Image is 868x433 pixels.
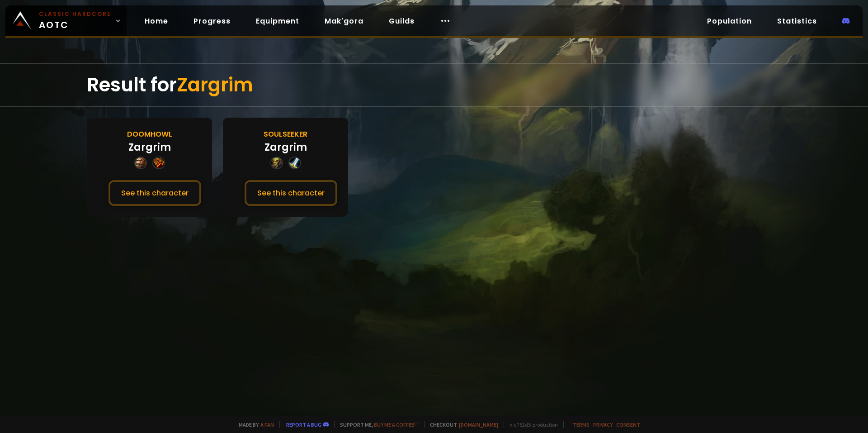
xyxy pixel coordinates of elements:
a: Guilds [382,12,422,30]
span: v. d752d5 - production [504,421,558,428]
a: Population [700,12,759,30]
div: Zargrim [128,140,171,155]
a: [DOMAIN_NAME] [459,421,498,428]
a: Progress [186,12,238,30]
small: Classic Hardcore [39,10,111,18]
a: Buy me a coffee [374,421,419,428]
span: Zargrim [177,71,253,98]
a: Terms [573,421,590,428]
button: See this character [108,180,201,206]
a: Privacy [593,421,613,428]
a: Home [137,12,175,30]
span: Made by [233,421,274,428]
a: Consent [616,421,640,428]
a: Statistics [770,12,824,30]
div: Soulseeker [264,128,307,140]
div: Result for [87,64,781,106]
a: Report a bug [286,421,321,428]
span: Checkout [424,421,498,428]
a: Equipment [249,12,307,30]
a: a fan [260,421,274,428]
button: See this character [245,180,337,206]
div: Doomhowl [127,128,172,140]
span: Support me, [334,421,419,428]
a: Classic HardcoreAOTC [5,5,127,36]
span: AOTC [39,10,111,32]
a: Mak'gora [317,12,371,30]
div: Zargrim [264,140,307,155]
